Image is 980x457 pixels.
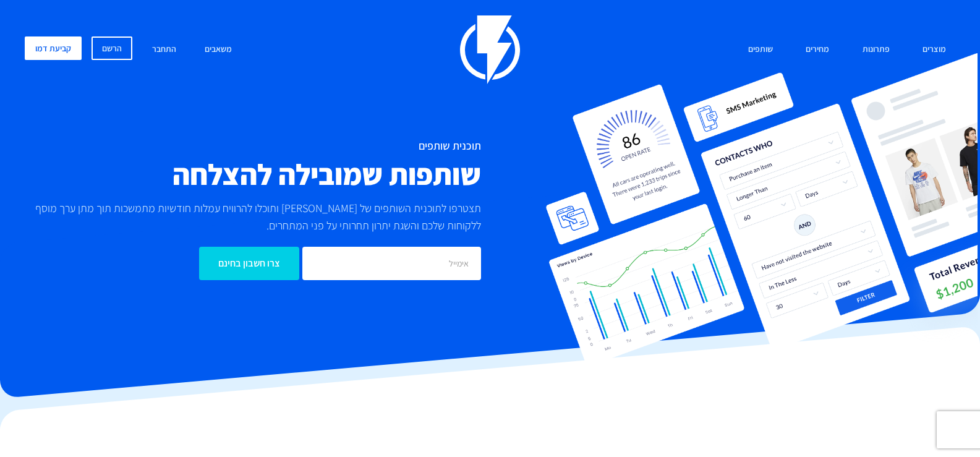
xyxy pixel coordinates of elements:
h1: תוכנית שותפים [34,140,481,152]
a: קביעת דמו [25,36,82,60]
a: התחבר [143,36,185,63]
a: הרשם [92,36,132,60]
input: אימייל [302,247,481,280]
a: מוצרים [913,36,955,63]
a: משאבים [195,36,241,63]
p: תצטרפו לתוכנית השותפים של [PERSON_NAME] ותוכלו להרוויח עמלות חודשיות מתמשכות תוך מתן ערך מוסף ללק... [34,200,481,234]
h2: שותפות שמובילה להצלחה [34,158,481,190]
a: מחירים [796,36,838,63]
a: שותפים [739,36,782,63]
a: פתרונות [853,36,899,63]
input: צרו חשבון בחינם [199,247,299,280]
